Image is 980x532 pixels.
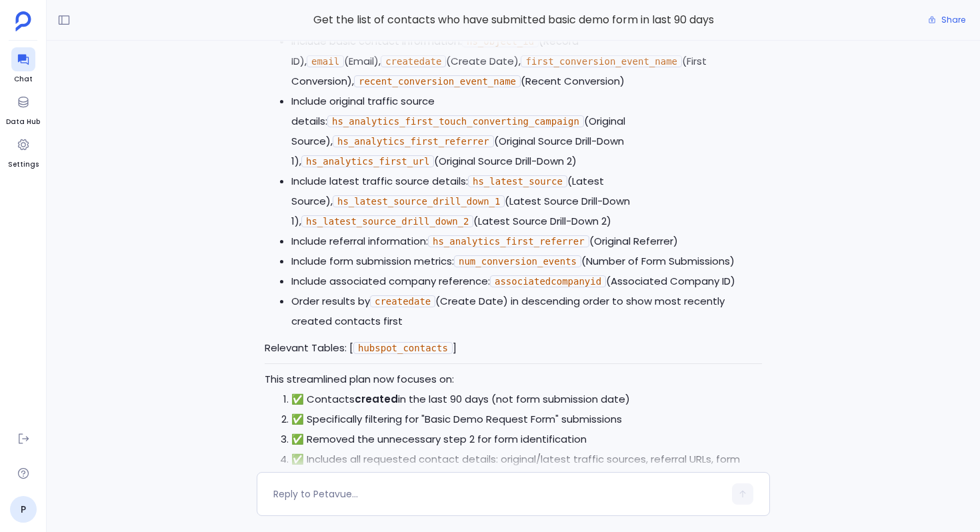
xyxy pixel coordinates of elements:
[291,409,762,429] li: ✅ Specifically filtering for "Basic Demo Request Form" submissions
[291,429,762,449] li: ✅ Removed the unnecessary step 2 for form identification
[11,47,35,85] a: Chat
[468,175,567,187] code: hs_latest_source
[291,231,762,251] li: Include referral information: (Original Referrer)
[15,11,31,31] img: petavue logo
[291,271,762,291] li: Include associated company reference: (Associated Company ID)
[291,251,762,271] li: Include form submission metrics: (Number of Form Submissions)
[265,369,762,389] p: This streamlined plan now focuses on:
[265,338,762,358] p: Relevant Tables: [ ]
[428,235,589,247] code: hs_analytics_first_referrer
[941,15,965,25] span: Share
[920,11,973,29] button: Share
[490,275,606,287] code: associatedcompanyid
[327,115,584,127] code: hs_analytics_first_touch_converting_campaign
[333,135,494,147] code: hs_analytics_first_referrer
[370,295,435,307] code: createdate
[6,90,40,127] a: Data Hub
[291,291,762,331] li: Order results by (Create Date) in descending order to show most recently created contacts first
[291,389,762,409] li: ✅ Contacts in the last 90 days (not form submission date)
[291,91,762,171] li: Include original traffic source details: (Original Source), (Original Source Drill-Down 1), (Orig...
[8,133,39,170] a: Settings
[353,342,453,354] code: hubspot_contacts
[301,215,473,227] code: hs_latest_source_drill_down_2
[11,74,35,85] span: Chat
[454,255,581,267] code: num_conversion_events
[257,11,770,29] span: Get the list of contacts who have submitted basic demo form in last 90 days
[291,171,762,231] li: Include latest traffic source details: (Latest Source), (Latest Source Drill-Down 1), (Latest Sou...
[10,496,37,523] a: P
[355,392,398,406] strong: created
[301,155,434,167] code: hs_analytics_first_url
[333,195,505,207] code: hs_latest_source_drill_down_1
[6,117,40,127] span: Data Hub
[354,75,521,87] code: recent_conversion_event_name
[8,159,39,170] span: Settings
